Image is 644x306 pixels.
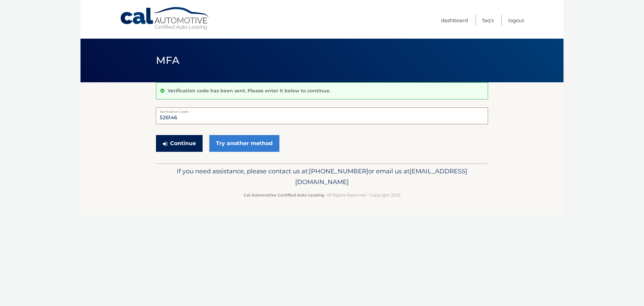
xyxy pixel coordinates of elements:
[156,135,203,152] button: Continue
[156,54,179,67] span: MFA
[295,167,467,186] span: [EMAIL_ADDRESS][DOMAIN_NAME]
[508,15,524,26] a: Logout
[160,166,484,187] p: If you need assistance, please contact us at: or email us at
[168,88,330,94] p: Verification code has been sent. Please enter it below to continue.
[441,15,468,26] a: Dashboard
[160,191,484,199] p: - All Rights Reserved - Copyright 2025
[209,135,279,152] a: Try another method
[156,107,488,113] label: Verification Code
[120,7,210,31] a: Cal Automotive
[482,15,494,26] a: FAQ's
[244,192,324,198] strong: Cal Automotive Certified Auto Leasing
[309,167,368,175] span: [PHONE_NUMBER]
[156,107,488,124] input: Verification Code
